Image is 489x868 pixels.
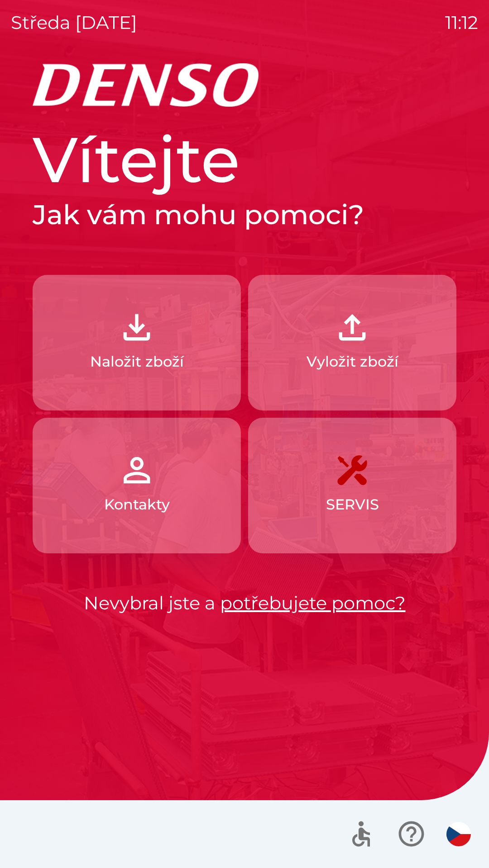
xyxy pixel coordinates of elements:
[446,822,471,846] img: cs flag
[445,9,478,36] p: 11:12
[33,275,241,410] button: Naložit zboží
[307,351,398,373] p: Vyložit zboží
[326,494,379,515] p: SERVIS
[33,418,241,553] button: Kontakty
[248,418,456,553] button: SERVIS
[33,63,456,107] img: Logo
[117,450,157,490] img: 072f4d46-cdf8-44b2-b931-d189da1a2739.png
[33,121,456,198] h1: Vítejte
[220,592,406,614] a: potřebujete pomoc?
[11,9,137,36] p: středa [DATE]
[33,590,456,617] p: Nevybral jste a
[332,307,372,347] img: 2fb22d7f-6f53-46d3-a092-ee91fce06e5d.png
[117,307,157,347] img: 918cc13a-b407-47b8-8082-7d4a57a89498.png
[90,351,184,373] p: Naložit zboží
[33,198,456,231] h2: Jak vám mohu pomoci?
[104,494,170,515] p: Kontakty
[332,450,372,490] img: 7408382d-57dc-4d4c-ad5a-dca8f73b6e74.png
[248,275,456,410] button: Vyložit zboží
